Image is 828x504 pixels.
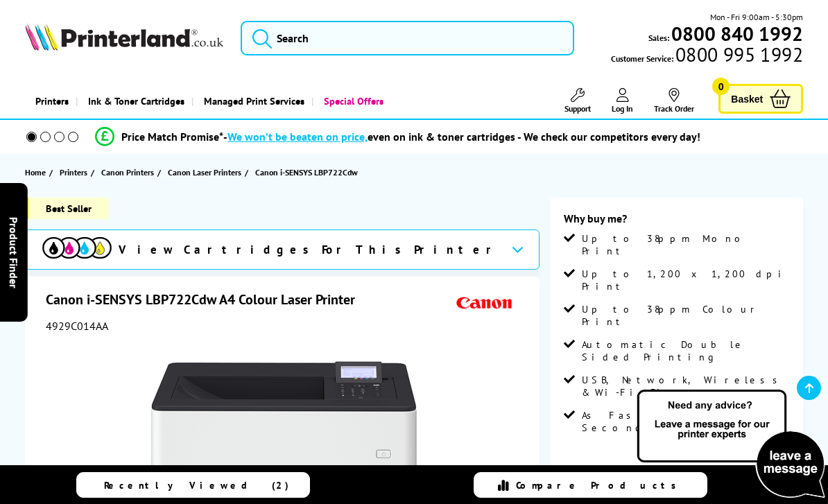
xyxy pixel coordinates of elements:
span: Basket [731,89,763,108]
span: 4929C014AA [46,319,108,333]
span: Customer Service: [611,48,803,65]
span: Support [564,103,591,114]
a: Track Order [654,88,694,114]
span: Sales: [648,31,669,44]
span: 0800 995 1992 [673,48,803,61]
span: As Fast as 5.3 Seconds First page [582,409,789,434]
a: Canon Printers [101,165,157,180]
a: Log In [612,88,633,114]
img: Open Live Chat window [634,388,828,501]
a: Compare Products [474,472,707,498]
span: Log In [612,103,633,114]
a: Ink & Toner Cartridges [76,83,191,119]
a: Support [564,88,591,114]
span: Price Match Promise* [121,130,223,144]
a: Home [25,165,49,180]
span: Best Seller [25,198,109,219]
a: Managed Print Services [191,83,311,119]
span: Up to 1,200 x 1,200 dpi Print [582,268,789,293]
a: Canon Laser Printers [168,165,245,180]
span: Canon Printers [101,165,154,180]
span: USB, Network, Wireless & Wi-Fi Direct [582,374,789,399]
img: Canon [453,290,517,316]
span: Recently Viewed (2) [104,479,289,492]
input: Search [241,21,574,55]
div: - even on ink & toner cartridges - We check our competitors every day! [223,130,700,144]
a: Printers [60,165,91,180]
a: 0800 840 1992 [669,27,803,40]
a: Special Offers [311,83,390,119]
img: cmyk-icon.svg [42,237,112,259]
a: Canon i-SENSYS LBP722Cdw [255,165,361,180]
a: Printers [25,83,76,119]
a: Recently Viewed (2) [76,472,309,498]
b: 0800 840 1992 [671,21,803,46]
span: Automatic Double Sided Printing [582,338,789,363]
span: Compare Products [516,479,684,492]
div: Why buy me? [564,211,789,232]
span: Printers [60,165,87,180]
img: Printerland Logo [25,23,223,51]
a: Printerland Logo [25,23,223,53]
span: Up to 38ppm Colour Print [582,303,789,328]
span: Ink & Toner Cartridges [88,83,184,119]
span: Product Finder [7,216,21,288]
span: Canon i-SENSYS LBP722Cdw [255,165,358,180]
span: Mon - Fri 9:00am - 5:30pm [710,10,803,24]
li: modal_Promise [7,125,788,149]
h1: Canon i-SENSYS LBP722Cdw A4 Colour Laser Printer [46,290,369,309]
span: Canon Laser Printers [168,165,241,180]
span: 0 [712,78,730,95]
a: Basket 0 [718,84,803,114]
span: Home [25,165,46,180]
span: Up to 38ppm Mono Print [582,232,789,257]
span: View Cartridges For This Printer [119,242,500,257]
span: We won’t be beaten on price, [227,130,368,144]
